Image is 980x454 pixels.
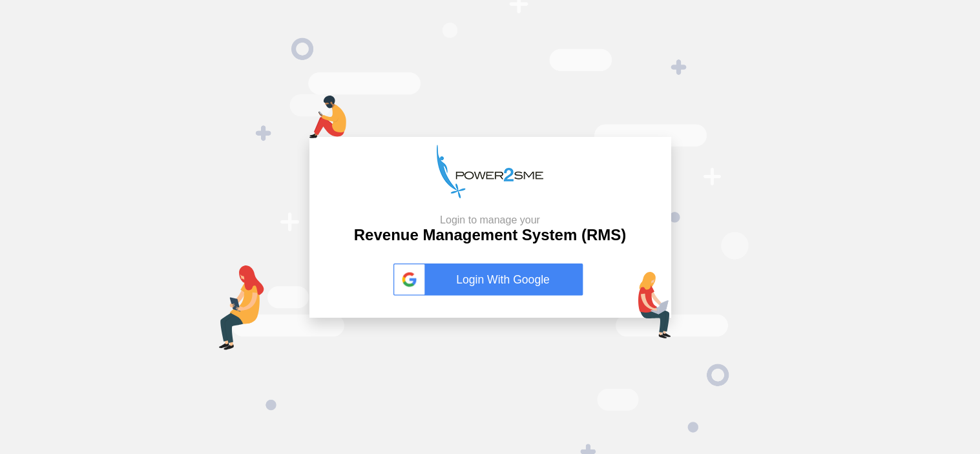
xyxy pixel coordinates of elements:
[638,272,671,338] img: lap-login.png
[354,214,626,226] small: Login to manage your
[393,263,587,296] a: Login With Google
[309,96,346,138] img: mob-login.png
[390,250,591,309] button: Login With Google
[219,265,264,350] img: tab-login.png
[437,145,543,198] img: p2s_logo.png
[354,214,626,245] h2: Revenue Management System (RMS)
